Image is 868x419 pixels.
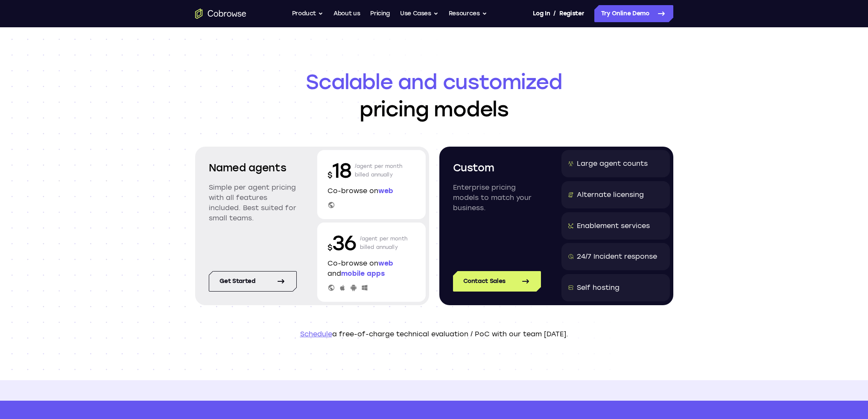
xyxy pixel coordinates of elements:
p: /agent per month billed annually [355,157,403,184]
button: Use Cases [400,5,438,22]
a: Try Online Demo [594,5,673,22]
div: Enablement services [577,221,650,231]
a: Log In [533,5,550,22]
button: Resources [449,5,487,22]
div: Alternate licensing [577,190,644,200]
p: a free-of-charge technical evaluation / PoC with our team [DATE]. [195,329,673,339]
span: web [378,187,393,195]
button: Product [292,5,324,22]
a: About us [333,5,360,22]
span: web [378,259,393,267]
a: Go to the home page [195,9,246,19]
h2: Named agents [209,160,297,176]
span: Scalable and customized [195,68,673,95]
p: Co-browse on [327,186,415,196]
span: $ [327,170,333,180]
p: 18 [327,157,351,184]
p: Simple per agent pricing with all features included. Best suited for small teams. [209,182,297,223]
h1: pricing models [195,68,673,123]
p: /agent per month billed annually [360,229,408,257]
p: Enterprise pricing models to match your business. [453,182,541,213]
a: Get started [209,271,297,292]
p: 36 [327,229,357,257]
div: Large agent counts [577,159,648,169]
span: mobile apps [341,269,385,277]
span: $ [327,243,333,252]
a: Schedule [300,330,332,338]
div: Self hosting [577,283,620,293]
a: Contact Sales [453,271,541,292]
div: 24/7 Incident response [577,251,657,262]
a: Register [559,5,584,22]
span: / [553,9,556,19]
a: Pricing [370,5,390,22]
h2: Custom [453,160,541,176]
p: Co-browse on and [327,258,415,279]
